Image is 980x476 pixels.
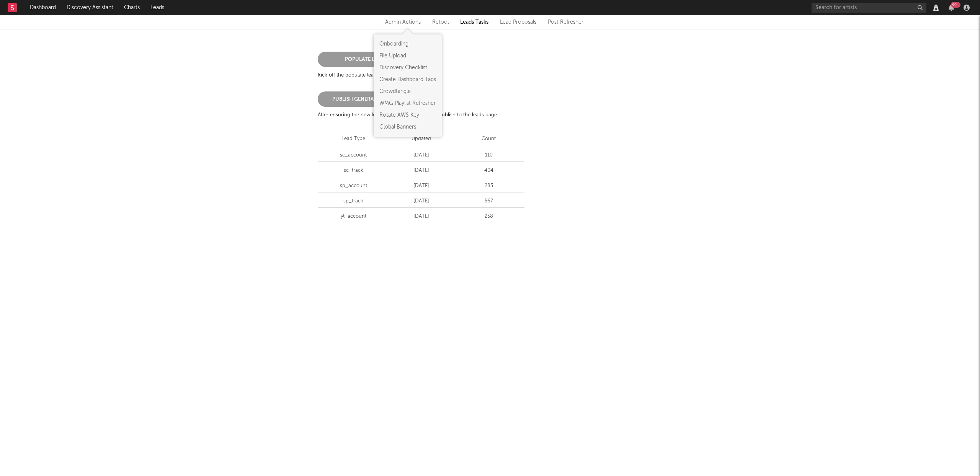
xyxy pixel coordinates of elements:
a: Retool [432,18,449,27]
p: [DATE] [389,152,453,159]
a: WMG Playlist Refresher [379,99,436,108]
p: yt_account [322,213,385,220]
div: Admin Actions [385,18,421,27]
a: File Upload [379,52,436,60]
div: Count [455,135,524,143]
p: [DATE] [389,167,453,174]
a: Create Dashboard Tags [379,76,436,84]
p: sc_account [322,152,385,159]
button: 99+ [949,5,954,11]
button: Populate Leads [318,52,413,67]
a: Discovery Checklist [379,64,436,72]
p: 258 [457,213,521,220]
a: Post Refresher [548,18,583,27]
p: [DATE] [389,213,453,220]
div: Lead Type [318,135,387,143]
div: Updated [387,135,455,143]
button: Publish Generated Leads [318,91,413,107]
a: Lead Proposals [500,18,536,27]
p: 110 [457,152,521,159]
a: Crowdtangle [379,88,436,96]
div: Kick off the populate leads rake task. After ensuring the new leads are valid and accurate, publi... [318,36,662,235]
p: 404 [457,167,521,174]
a: Rotate AWS Key [379,111,436,119]
a: Global Banners [379,123,436,131]
a: Onboarding [379,40,436,48]
div: 99 + [951,2,960,8]
p: 283 [457,182,521,190]
p: 567 [457,197,521,205]
p: [DATE] [389,182,453,190]
p: sp_account [322,182,385,190]
input: Search for artists [812,3,926,13]
p: [DATE] [389,197,453,205]
p: sp_track [322,197,385,205]
p: sc_track [322,167,385,174]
